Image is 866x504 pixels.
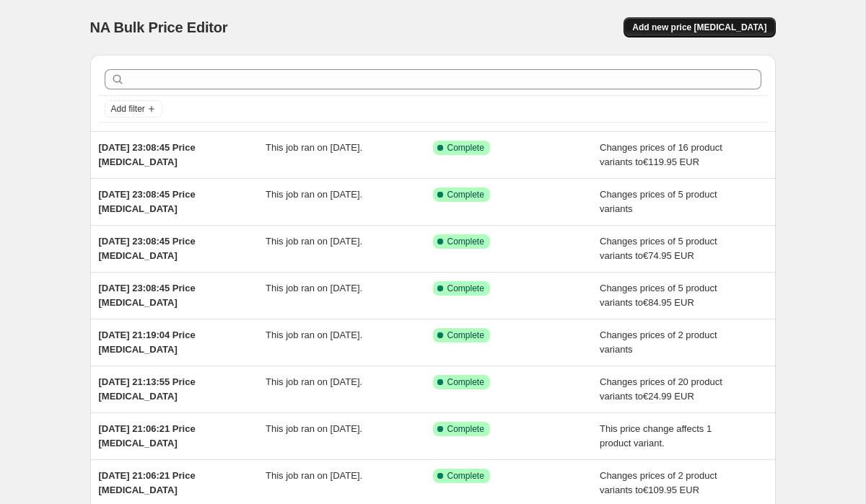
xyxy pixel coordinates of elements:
[600,236,717,261] span: Changes prices of 5 product variants to
[266,283,362,293] span: This job ran on [DATE].
[266,330,362,340] span: This job ran on [DATE].
[600,283,717,308] span: Changes prices of 5 product variants to
[99,470,196,495] span: [DATE] 21:06:21 Price [MEDICAL_DATA]
[600,470,717,495] span: Changes prices of 2 product variants to
[447,142,484,154] span: Complete
[600,423,712,448] span: This price change affects 1 product variant.
[266,376,362,387] span: This job ran on [DATE].
[447,283,484,294] span: Complete
[90,19,228,35] span: NA Bulk Price Editor
[624,17,775,37] button: Add new price [MEDICAL_DATA]
[447,470,484,482] span: Complete
[643,297,694,308] span: €84.95 EUR
[600,330,717,355] span: Changes prices of 2 product variants
[643,156,699,167] span: €119.95 EUR
[99,330,196,355] span: [DATE] 21:19:04 Price [MEDICAL_DATA]
[600,142,722,167] span: Changes prices of 16 product variants to
[111,103,145,115] span: Add filter
[99,376,196,402] span: [DATE] 21:13:55 Price [MEDICAL_DATA]
[266,189,362,200] span: This job ran on [DATE].
[447,189,484,200] span: Complete
[266,470,362,481] span: This job ran on [DATE].
[447,330,484,341] span: Complete
[643,485,699,495] span: €109.95 EUR
[643,391,694,402] span: €24.99 EUR
[105,100,162,118] button: Add filter
[632,22,766,33] span: Add new price [MEDICAL_DATA]
[643,250,694,261] span: €74.95 EUR
[99,423,196,448] span: [DATE] 21:06:21 Price [MEDICAL_DATA]
[600,376,722,402] span: Changes prices of 20 product variants to
[447,376,484,388] span: Complete
[447,423,484,435] span: Complete
[447,236,484,247] span: Complete
[266,142,362,153] span: This job ran on [DATE].
[266,423,362,434] span: This job ran on [DATE].
[600,189,717,214] span: Changes prices of 5 product variants
[99,236,196,261] span: [DATE] 23:08:45 Price [MEDICAL_DATA]
[99,142,196,167] span: [DATE] 23:08:45 Price [MEDICAL_DATA]
[99,283,196,308] span: [DATE] 23:08:45 Price [MEDICAL_DATA]
[266,236,362,247] span: This job ran on [DATE].
[99,189,196,214] span: [DATE] 23:08:45 Price [MEDICAL_DATA]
